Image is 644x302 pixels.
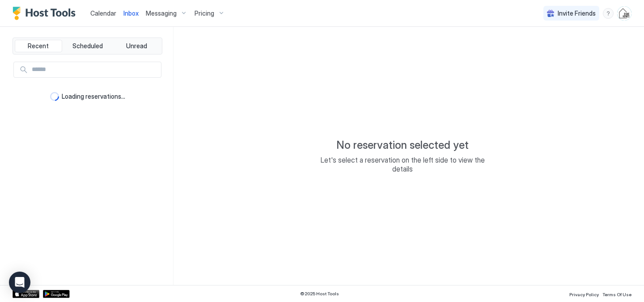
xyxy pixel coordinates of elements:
div: User profile [617,6,631,21]
span: Scheduled [72,42,103,50]
span: No reservation selected yet [336,138,469,152]
button: Scheduled [64,40,111,52]
span: Let's select a reservation on the left side to view the details [313,155,492,173]
button: Recent [15,40,62,52]
span: © 2025 Host Tools [300,291,339,297]
span: Terms Of Use [602,292,631,297]
span: Invite Friends [558,9,596,17]
span: Unread [126,42,147,50]
a: Host Tools Logo [13,7,80,20]
span: Inbox [123,9,139,17]
div: tab-group [13,38,162,55]
a: Inbox [123,8,139,18]
span: Calendar [90,9,116,17]
input: Input Field [28,62,161,77]
span: Pricing [195,9,214,17]
span: Privacy Policy [569,292,599,297]
a: Privacy Policy [569,289,599,298]
a: Terms Of Use [602,289,631,298]
a: Calendar [90,8,116,18]
div: Open Intercom Messenger [9,272,30,293]
div: menu [603,8,614,19]
span: Messaging [146,9,177,17]
button: Unread [113,40,160,52]
a: App Store [13,290,39,298]
span: Recent [28,42,49,50]
div: loading [50,92,59,101]
span: Loading reservations... [62,92,125,101]
a: Google Play Store [43,290,70,298]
